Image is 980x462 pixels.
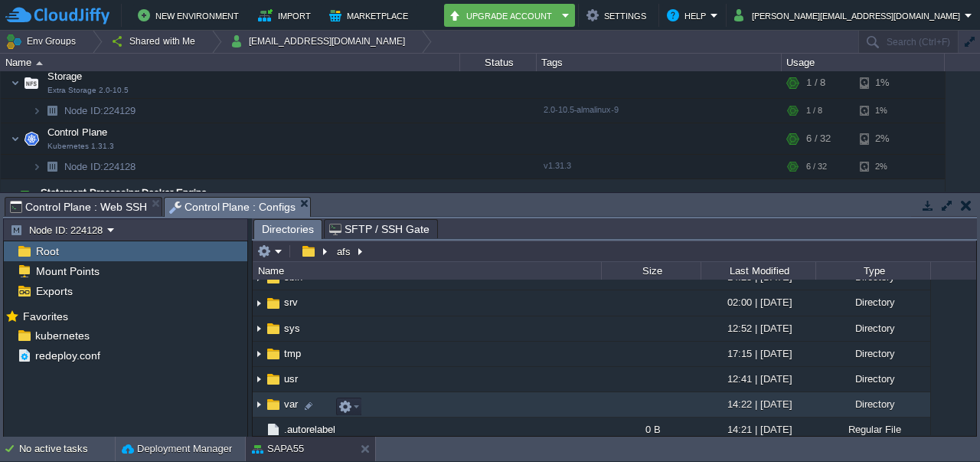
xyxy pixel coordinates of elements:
span: Directories [262,220,314,239]
a: Exports [33,284,75,298]
div: 43 / 64 [806,179,836,221]
img: AMDAwAAAACH5BAEAAAAALAAAAAABAAEAAAICRAEAOw== [265,396,282,413]
a: Favorites [20,310,70,323]
img: AMDAwAAAACH5BAEAAAAALAAAAAABAAEAAAICRAEAOw== [1,179,13,221]
span: 2.0-10.5-almalinux-9 [544,105,619,114]
img: AMDAwAAAACH5BAEAAAAALAAAAAABAAEAAAICRAEAOw== [32,99,41,123]
a: Node ID:224129 [63,104,138,117]
button: Import [258,6,315,25]
img: AMDAwAAAACH5BAEAAAAALAAAAAABAAEAAAICRAEAOw== [36,61,43,65]
a: tmp [282,347,303,360]
img: AMDAwAAAACH5BAEAAAAALAAAAAABAAEAAAICRAEAOw== [265,421,282,438]
img: AMDAwAAAACH5BAEAAAAALAAAAAABAAEAAAICRAEAOw== [253,368,265,392]
span: Node ID: [64,161,103,172]
img: AMDAwAAAACH5BAEAAAAALAAAAAABAAEAAAICRAEAOw== [253,317,265,341]
span: Extra Storage 2.0-10.5 [47,86,129,95]
div: 14:22 | [DATE] [701,392,815,416]
button: SAPA55 [252,441,304,457]
a: Control PlaneKubernetes 1.31.3 [46,126,109,138]
button: Help [667,6,710,25]
div: Directory [815,316,930,340]
img: AMDAwAAAACH5BAEAAAAALAAAAAABAAEAAAICRAEAOw== [253,418,265,441]
a: StorageExtra Storage 2.0-10.5 [46,70,84,82]
a: Node ID:224128 [63,160,138,173]
div: Tags [537,54,781,71]
div: Regular File [815,418,930,441]
img: AMDAwAAAACH5BAEAAAAALAAAAAABAAEAAAICRAEAOw== [265,346,282,362]
img: AMDAwAAAACH5BAEAAAAALAAAAAABAAEAAAICRAEAOw== [41,155,63,179]
div: Directory [815,367,930,391]
span: SFTP / SSH Gate [329,220,430,238]
div: 0 B [601,418,701,441]
img: AMDAwAAAACH5BAEAAAAALAAAAAABAAEAAAICRAEAOw== [265,320,282,337]
span: Node ID: [64,105,103,116]
div: Usage [782,54,944,71]
img: AMDAwAAAACH5BAEAAAAALAAAAAABAAEAAAICRAEAOw== [21,123,42,154]
div: 2% [860,123,910,154]
span: Kubernetes 1.31.3 [47,142,114,151]
span: Storage [46,70,84,83]
div: 38% [860,179,910,221]
a: Root [33,244,61,258]
button: Shared with Me [111,31,201,52]
div: 17:15 | [DATE] [701,342,815,365]
div: 12:52 | [DATE] [701,316,815,340]
img: AMDAwAAAACH5BAEAAAAALAAAAAABAAEAAAICRAEAOw== [11,67,20,98]
span: 224128 [63,160,138,173]
a: sys [282,322,302,335]
div: Name [2,54,459,71]
img: AMDAwAAAACH5BAEAAAAALAAAAAABAAEAAAICRAEAOw== [253,393,265,417]
button: Settings [586,6,651,25]
div: 1 / 8 [806,67,825,98]
button: afs [335,244,354,258]
button: [PERSON_NAME][EMAIL_ADDRESS][DOMAIN_NAME] [734,6,965,25]
img: AMDAwAAAACH5BAEAAAAALAAAAAABAAEAAAICRAEAOw== [21,67,42,98]
div: 6 / 32 [806,155,827,179]
div: 12:41 | [DATE] [701,367,815,391]
button: Marketplace [329,6,413,25]
img: AMDAwAAAACH5BAEAAAAALAAAAAABAAEAAAICRAEAOw== [253,292,265,316]
img: AMDAwAAAACH5BAEAAAAALAAAAAABAAEAAAICRAEAOw== [265,295,282,312]
input: Click to enter the path [253,241,976,262]
div: 1% [860,67,910,98]
a: srv [282,296,300,309]
a: .autorelabel [282,423,338,436]
div: Last Modified [702,262,815,280]
img: AMDAwAAAACH5BAEAAAAALAAAAAABAAEAAAICRAEAOw== [14,179,35,221]
span: v1.31.3 [544,161,571,170]
img: AMDAwAAAACH5BAEAAAAALAAAAAABAAEAAAICRAEAOw== [265,371,282,388]
a: var [282,398,300,411]
button: Node ID: 224128 [10,223,107,237]
span: Favorites [20,310,70,323]
div: 6 / 32 [806,123,831,154]
button: Upgrade Account [449,6,557,25]
div: Size [603,262,701,280]
a: usr [282,372,300,385]
span: 224129 [63,104,138,117]
img: AMDAwAAAACH5BAEAAAAALAAAAAABAAEAAAICRAEAOw== [41,99,63,123]
a: kubernetes [32,329,92,342]
button: New Environment [138,6,243,25]
div: Directory [815,342,930,365]
a: Statement Processing Docker Engine [41,185,207,201]
button: Deployment Manager [122,441,232,457]
span: redeploy.conf [32,349,103,362]
div: Directory [815,290,930,314]
div: 02:00 | [DATE] [701,290,815,314]
span: Mount Points [33,264,102,278]
img: CloudJiffy [5,6,109,25]
span: Control Plane [46,126,109,139]
div: Directory [815,392,930,416]
img: AMDAwAAAACH5BAEAAAAALAAAAAABAAEAAAICRAEAOw== [32,155,41,179]
button: [EMAIL_ADDRESS][DOMAIN_NAME] [230,31,410,52]
div: 1% [860,99,910,123]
